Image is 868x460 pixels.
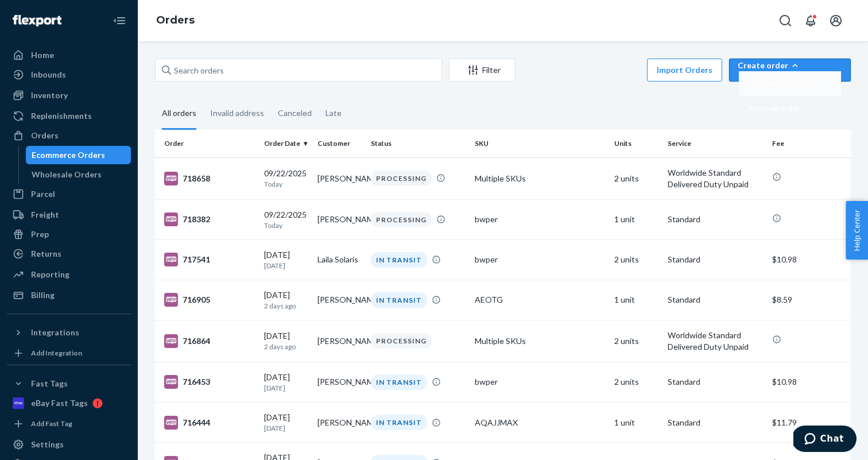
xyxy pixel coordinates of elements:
[31,248,61,260] div: Returns
[668,214,763,225] p: Standard
[7,65,131,84] a: Inbounds
[264,221,308,230] p: Today
[7,286,131,304] a: Billing
[470,320,609,362] td: Multiple SKUs
[7,265,131,284] a: Reporting
[31,327,79,338] div: Integrations
[156,14,195,26] a: Orders
[610,403,663,443] td: 1 unit
[7,185,131,203] a: Parcel
[31,289,55,301] div: Billing
[793,426,857,454] iframe: Opens a widget where you can chat to one of our agents
[31,439,64,450] div: Settings
[31,49,54,61] div: Home
[264,412,308,433] div: [DATE]
[31,188,55,200] div: Parcel
[748,80,811,88] span: Ecommerce order
[470,130,609,157] th: SKU
[610,130,663,157] th: Units
[264,301,308,311] p: 2 days ago
[610,280,663,320] td: 1 unit
[31,69,66,80] div: Inbounds
[768,362,851,402] td: $10.98
[26,165,131,184] a: Wholesale Orders
[313,362,366,402] td: [PERSON_NAME]
[668,254,763,265] p: Standard
[32,149,105,161] div: Ecommerce Orders
[366,130,471,157] th: Status
[259,130,313,157] th: Order Date
[264,179,308,189] p: Today
[799,9,822,32] button: Open notifications
[610,157,663,199] td: 2 units
[26,146,131,164] a: Ecommerce Orders
[264,383,308,393] p: [DATE]
[264,289,308,311] div: [DATE]
[7,394,131,412] a: eBay Fast Tags
[7,346,131,360] a: Add Integration
[475,294,604,306] div: AEOTG
[164,334,255,348] div: 716864
[7,323,131,342] button: Integrations
[264,249,308,270] div: [DATE]
[768,280,851,320] td: $8.59
[264,261,308,270] p: [DATE]
[164,253,255,266] div: 717541
[371,212,432,227] div: PROCESSING
[278,98,312,128] div: Canceled
[371,415,427,430] div: IN TRANSIT
[7,225,131,243] a: Prep
[371,292,427,308] div: IN TRANSIT
[264,342,308,351] p: 2 days ago
[31,209,59,221] div: Freight
[155,130,259,157] th: Order
[475,254,604,265] div: bwper
[824,9,847,32] button: Open account menu
[7,126,131,145] a: Orders
[313,320,366,362] td: [PERSON_NAME]
[846,201,868,260] button: Help Center
[668,330,763,353] p: Worldwide Standard Delivered Duty Unpaid
[31,378,68,389] div: Fast Tags
[13,15,61,26] img: Flexport logo
[31,397,88,409] div: eBay Fast Tags
[7,86,131,105] a: Inventory
[31,90,68,101] div: Inventory
[264,168,308,189] div: 09/22/2025
[668,294,763,306] p: Standard
[31,348,82,358] div: Add Integration
[147,4,204,37] ol: breadcrumbs
[164,375,255,389] div: 716453
[313,199,366,239] td: [PERSON_NAME]
[647,59,722,82] button: Import Orders
[663,130,768,157] th: Service
[449,59,516,82] button: Filter
[264,423,308,433] p: [DATE]
[164,172,255,185] div: 718658
[32,169,102,180] div: Wholesale Orders
[164,293,255,307] div: 716905
[610,199,663,239] td: 1 unit
[313,239,366,280] td: Laila Solaris
[475,376,604,388] div: bwper
[7,46,131,64] a: Home
[768,239,851,280] td: $10.98
[668,417,763,428] p: Standard
[7,107,131,125] a: Replenishments
[7,206,131,224] a: Freight
[371,333,432,349] div: PROCESSING
[31,269,69,280] div: Reporting
[7,435,131,454] a: Settings
[475,214,604,225] div: bwper
[729,59,851,82] button: Create orderEcommerce orderRemoval order
[668,167,763,190] p: Worldwide Standard Delivered Duty Unpaid
[31,110,92,122] div: Replenishments
[475,417,604,428] div: AQAJJMAX
[317,138,362,148] div: Customer
[162,98,196,130] div: All orders
[264,330,308,351] div: [DATE]
[739,96,841,121] button: Removal order
[108,9,131,32] button: Close Navigation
